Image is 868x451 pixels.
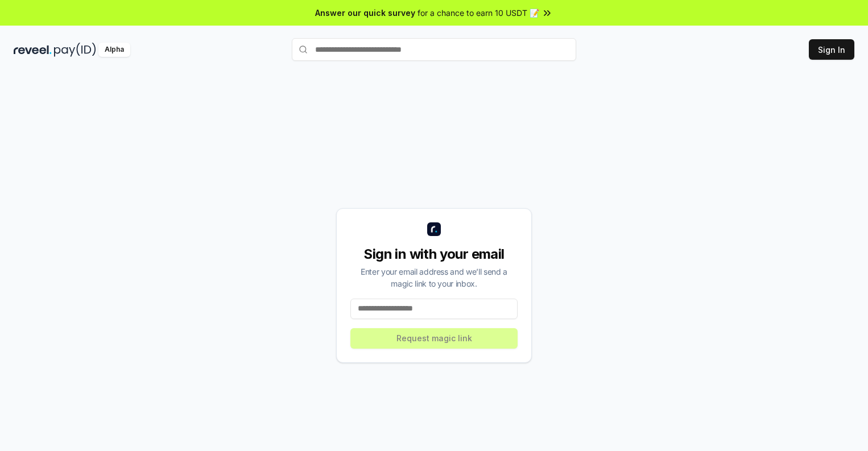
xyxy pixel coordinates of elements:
[315,7,415,19] span: Answer our quick survey
[54,43,96,57] img: pay_id
[427,222,441,236] img: logo_small
[418,7,539,19] span: for a chance to earn 10 USDT 📝
[98,43,130,57] div: Alpha
[350,245,518,263] div: Sign in with your email
[350,266,518,289] div: Enter your email address and we’ll send a magic link to your inbox.
[14,43,52,57] img: reveel_dark
[809,39,854,60] button: Sign In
